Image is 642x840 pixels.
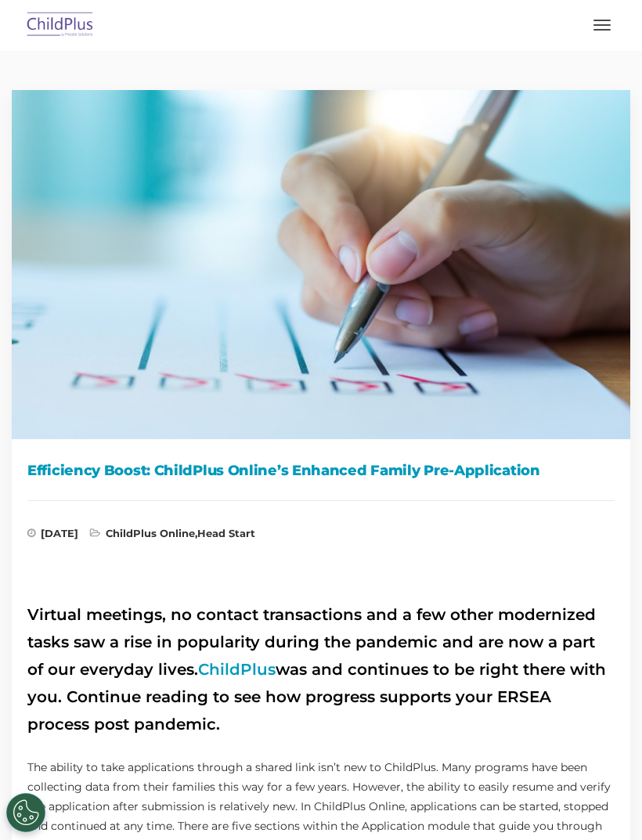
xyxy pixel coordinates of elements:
[23,7,97,44] img: ChildPlus by Procare Solutions
[106,527,195,539] a: ChildPlus Online
[27,528,78,544] span: [DATE]
[198,660,276,679] a: ChildPlus
[90,528,255,544] span: ,
[197,527,255,539] a: Head Start
[27,459,615,482] h1: Efficiency Boost: ChildPlus Online’s Enhanced Family Pre-Application
[6,793,45,832] button: Cookies Settings
[27,601,615,738] h2: Virtual meetings, no contact transactions and a few other modernized tasks saw a rise in populari...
